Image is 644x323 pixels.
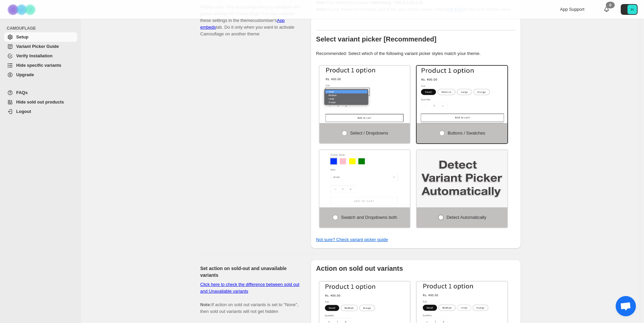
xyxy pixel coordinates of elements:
div: Open chat [616,296,636,316]
img: Select / Dropdowns [319,66,410,123]
img: Swatch and Dropdowns both [319,150,410,207]
a: FAQs [4,88,77,97]
span: Logout [16,109,31,114]
img: Buttons / Swatches [417,66,507,123]
span: Detect Automatically [447,215,486,220]
span: Upgrade [16,72,34,77]
text: H [631,7,634,11]
a: Not sure? Check variant picker guide [316,237,388,242]
b: Note: [200,302,212,307]
a: Hide specific variants [4,61,77,70]
b: Action on sold out variants [316,265,403,272]
a: Variant Picker Guide [4,42,77,51]
p: Recommended: Select which of the following variant picker styles match your theme. [316,50,515,57]
span: FAQs [16,90,28,95]
a: Hide sold out products [4,97,77,107]
a: Verify Installation [4,51,77,61]
span: Buttons / Swatches [448,130,485,136]
span: Swatch and Dropdowns both [341,215,397,220]
b: Select variant picker [Recommended] [316,35,437,43]
button: Avatar with initials H [621,4,638,15]
span: Setup [16,34,28,39]
span: Variant Picker Guide [16,44,59,49]
span: Hide specific variants [16,63,61,68]
span: App Support [560,7,584,12]
a: Upgrade [4,70,77,80]
span: CAMOUFLAGE [7,26,78,31]
span: Verify Installation [16,53,53,58]
img: Detect Automatically [417,150,507,207]
a: Logout [4,107,77,116]
span: Avatar with initials H [627,5,637,14]
span: Hide sold out products [16,99,64,105]
div: 0 [606,2,615,8]
a: 0 [603,6,610,13]
img: Camouflage [5,0,39,19]
span: If action on sold out variants is set to "None", then sold out variants will not get hidden [200,282,300,314]
h2: Set action on sold-out and unavailable variants [200,265,300,278]
span: Select / Dropdowns [350,130,388,136]
a: Click here to check the difference between sold out and Unavailable variants [200,282,300,294]
a: Setup [4,32,77,42]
